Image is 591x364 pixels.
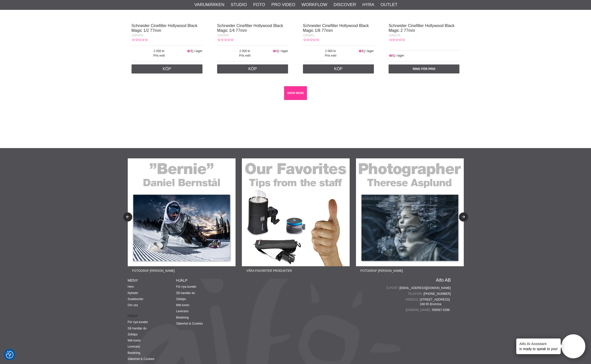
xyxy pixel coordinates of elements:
div: Kundbetyg: 0 [389,38,405,42]
a: Så handlar du [176,291,195,295]
a: Söktips [176,297,186,301]
span: 2 000 [303,49,358,53]
a: Säkerhet & Cookies [128,357,155,361]
a: Aifo AB [436,278,451,282]
a: Så handlar du [128,327,147,330]
a: Köp [217,64,288,74]
span: Adress: [405,297,420,302]
div: Kundbetyg: 0 [217,38,233,42]
a: Köp [303,64,374,74]
a: Varumärken [194,2,224,8]
a: Säkerhet & Cookies [176,322,203,325]
span: 2 000 [217,49,273,53]
a: Köp [132,64,202,74]
a: SHOW MORE [284,86,307,100]
span: Pris exkl [217,53,273,58]
span: Ej i lager [392,54,404,57]
a: Annons:22-05F banner-sidfot-favorites.jpgVåra favoriter produkter [242,158,350,275]
a: För nya kunder [176,285,197,288]
a: Outlet [380,2,397,8]
div: is ready to speak to you! [516,338,561,354]
a: Hem [128,285,134,288]
span: [STREET_ADDRESS] 168 65 Bromma [420,297,451,306]
a: Pro Video [271,2,295,8]
a: Annons:22-06F banner-sidfot-therese.jpgFotograf [PERSON_NAME] [356,158,464,275]
a: Foto [253,2,265,8]
a: Betalning [128,351,140,355]
span: Telefon: [408,292,424,296]
a: Studio [231,2,247,8]
span: 1085859 [132,34,143,37]
span: 1085860 [217,34,229,37]
a: Schneider Cinefilter Hollywood Black Magic 1/4 77mm [217,23,283,33]
img: Annons:22-06F banner-sidfot-therese.jpg [356,158,464,266]
a: Discover [333,2,356,8]
a: Workflow [301,2,327,8]
span: Ej i lager [191,49,202,53]
span: 1086226 [389,34,400,37]
strong: Hjälp [128,314,176,318]
img: Annons:22-05F banner-sidfot-favorites.jpg [242,158,350,266]
h4: Hjälp [176,278,225,283]
img: Annons:22-04F banner-sidfot-bernie.jpg [128,158,236,266]
a: Om oss [128,303,138,307]
span: Ej i lager [362,49,374,53]
span: Fotograf [PERSON_NAME] [128,266,179,275]
a: Ring för pris [389,64,459,74]
span: Ej i lager [276,49,288,53]
a: Betalning [176,316,189,319]
span: Fotograf [PERSON_NAME] [356,266,407,275]
a: Leverans [176,309,189,313]
a: [PHONE_NUMBER] [423,292,451,296]
a: För nya kunder [128,320,148,324]
a: [EMAIL_ADDRESS][DOMAIN_NAME] [399,286,451,290]
a: Snabborder [128,297,144,301]
span: E-post: [387,286,399,290]
i: Ej i lager [389,54,392,57]
button: Next [459,212,468,222]
button: Previous [123,212,132,222]
a: Nyheter [128,291,138,295]
span: 2 000 [132,49,187,53]
a: Hyra [362,2,374,8]
span: [DOMAIN_NAME]: [406,308,432,312]
a: Mitt konto [176,303,189,307]
a: Schneider Cinefilter Hollywood Black Magic 1/8 77mm [303,23,369,33]
h4: Aifo AI Assistant [519,341,558,346]
i: Ej i lager [358,49,362,53]
span: Pris exkl [132,53,187,58]
button: Samtyckesinställningar [6,350,13,359]
a: Söktips [128,333,138,336]
i: Ej i lager [187,49,191,53]
img: Revisit consent button [6,351,13,358]
h4: Meny [128,278,176,283]
span: Pris exkl [303,53,358,58]
i: Ej i lager [273,49,276,53]
span: 556567-5286 [432,308,451,312]
span: Våra favoriter produkter [242,266,297,275]
a: Schneider Cinefilter Hollywood Black Magic 1/2 77mm [132,23,197,33]
span: 1085861 [303,34,315,37]
a: Schneider Cinefilter Hollywood Black Magic 2 77mm [389,23,454,33]
a: Annons:22-04F banner-sidfot-bernie.jpgFotograf [PERSON_NAME] [128,158,236,275]
div: Kundbetyg: 0 [303,38,319,42]
a: Mitt konto [128,339,141,342]
a: Leverans [128,345,140,348]
div: Kundbetyg: 0 [132,38,148,42]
